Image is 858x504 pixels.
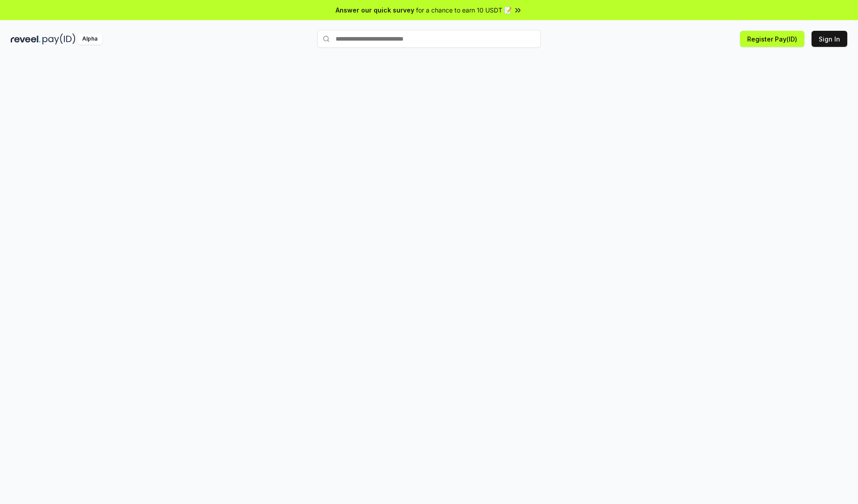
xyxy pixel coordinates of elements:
div: Alpha [77,33,102,45]
img: reveel_dark [11,33,41,45]
span: for a chance to earn 10 USDT 📝 [416,5,512,15]
img: pay_id [42,33,76,45]
span: Answer our quick survey [336,5,414,15]
button: Sign In [812,31,847,47]
button: Register Pay(ID) [740,31,804,47]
